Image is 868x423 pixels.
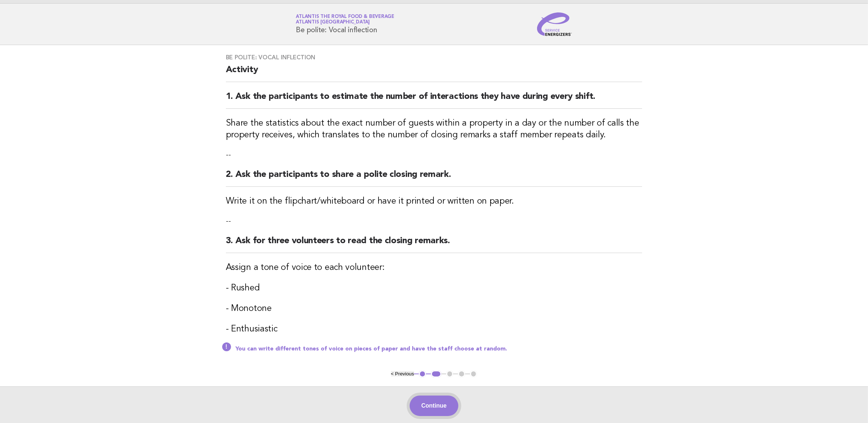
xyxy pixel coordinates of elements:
button: < Previous [391,371,414,376]
h3: Share the statistics about the exact number of guests within a property in a day or the number of... [226,118,642,141]
p: -- [226,216,642,226]
h2: 2. Ask the participants to share a polite closing remark. [226,169,642,187]
a: Atlantis the Royal Food & BeverageAtlantis [GEOGRAPHIC_DATA] [296,14,395,25]
h3: Write it on the flipchart/whiteboard or have it printed or written on paper. [226,196,642,207]
h3: Assign a tone of voice to each volunteer: [226,262,642,274]
img: Service Energizers [537,12,572,36]
p: You can write different tones of voice on pieces of paper and have the staff choose at random. [235,345,642,353]
h3: Be polite: Vocal inflection [226,54,642,61]
button: 1 [419,370,426,378]
h3: - Rushed [226,282,642,294]
h3: - Enthusiastic [226,323,642,335]
h2: 3. Ask for three volunteers to read the closing remarks. [226,235,642,253]
p: -- [226,150,642,160]
h1: Be polite: Vocal inflection [296,15,395,34]
button: Continue [410,396,458,416]
h3: - Monotone [226,303,642,315]
h2: Activity [226,64,642,82]
span: Atlantis [GEOGRAPHIC_DATA] [296,20,370,25]
h2: 1. Ask the participants to estimate the number of interactions they have during every shift. [226,91,642,109]
button: 2 [431,370,442,378]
